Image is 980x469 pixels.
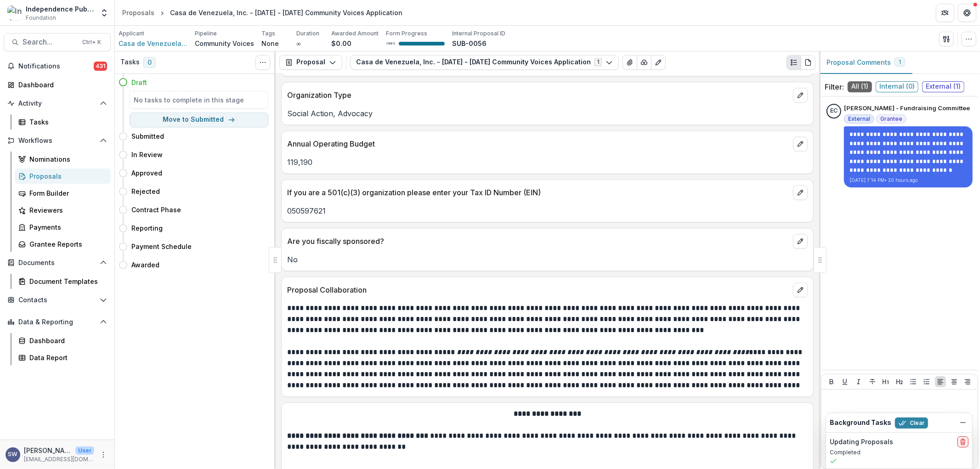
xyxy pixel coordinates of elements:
button: delete [957,436,969,447]
div: Proposals [122,8,154,17]
p: No [287,254,808,265]
button: Heading 1 [880,376,891,387]
a: Payments [15,220,111,235]
button: edit [793,136,808,151]
p: Proposal Collaboration [287,284,789,295]
span: 1 [899,59,901,65]
p: [PERSON_NAME] - Fundraising Committee [844,104,970,113]
button: Ordered List [921,376,932,387]
span: Data & Reporting [18,318,96,326]
button: Open Documents [4,255,111,270]
div: Grantee Reports [29,239,103,249]
div: Emilio Buitrago - Fundraising Committee [830,108,838,114]
button: Dismiss [957,417,969,428]
a: Nominations [15,152,111,167]
div: Form Builder [29,188,103,198]
p: [PERSON_NAME] [24,446,72,455]
p: Completed [830,448,969,457]
div: Nominations [29,154,103,164]
span: Contacts [18,296,96,304]
button: Edit as form [651,55,666,70]
button: Search... [4,33,111,51]
div: Reviewers [29,205,103,215]
button: Open Contacts [4,293,111,307]
button: Plaintext view [787,55,801,70]
button: Bullet List [908,376,919,387]
p: 119,190 [287,157,808,168]
button: Partners [936,4,954,22]
p: SUB-0056 [452,39,487,48]
div: Independence Public Media Foundation [26,4,94,14]
span: Notifications [18,62,94,70]
h5: No tasks to complete in this stage [134,95,264,105]
h4: Awarded [131,260,159,270]
button: Move to Submitted [130,113,268,127]
p: [EMAIL_ADDRESS][DOMAIN_NAME] [24,455,94,463]
button: Open Workflows [4,133,111,148]
h2: Background Tasks [830,419,891,427]
div: Dashboard [18,80,103,90]
p: $0.00 [331,39,351,48]
p: Awarded Amount [331,29,379,38]
span: Foundation [26,14,56,22]
p: None [261,39,279,48]
button: View Attached Files [623,55,637,70]
h4: In Review [131,150,163,159]
a: Reviewers [15,203,111,218]
button: edit [793,88,808,102]
p: Duration [296,29,319,38]
a: Form Builder [15,186,111,201]
a: Dashboard [4,77,111,92]
p: Filter: [825,81,844,92]
a: Tasks [15,114,111,130]
button: Strike [867,376,878,387]
button: edit [793,234,808,249]
button: edit [793,283,808,297]
button: Open Data & Reporting [4,315,111,329]
div: Casa de Venezuela, Inc. - [DATE] - [DATE] Community Voices Application [170,8,402,17]
p: Community Voices [195,39,254,48]
button: Casa de Venezuela, Inc. - [DATE] - [DATE] Community Voices Application1 [350,55,619,70]
a: Casa de Venezuela, Inc. [119,39,187,48]
p: Annual Operating Budget [287,138,789,149]
button: Proposal Comments [819,51,912,74]
p: ∞ [296,39,301,48]
button: Get Help [958,4,976,22]
h4: Submitted [131,131,164,141]
h4: Contract Phase [131,205,181,215]
h2: Updating Proposals [830,438,893,446]
h4: Approved [131,168,162,178]
nav: breadcrumb [119,6,406,19]
div: Tasks [29,117,103,127]
div: Payments [29,222,103,232]
a: Data Report [15,350,111,365]
button: Proposal [279,55,342,70]
h3: Tasks [120,58,140,66]
span: Workflows [18,137,96,145]
p: [DATE] 7:14 PM • 20 hours ago [850,177,967,184]
button: Align Center [949,376,960,387]
a: Proposals [119,6,158,19]
button: PDF view [801,55,816,70]
h4: Payment Schedule [131,242,192,251]
p: Applicant [119,29,144,38]
a: Proposals [15,169,111,184]
h4: Rejected [131,186,160,196]
button: Bold [826,376,837,387]
button: Align Left [935,376,946,387]
p: Are you fiscally sponsored? [287,236,789,247]
p: Tags [261,29,275,38]
button: Underline [839,376,850,387]
button: Italicize [853,376,864,387]
button: Notifications431 [4,59,111,73]
div: Proposals [29,171,103,181]
span: All ( 1 ) [848,81,872,92]
a: Document Templates [15,274,111,289]
span: 431 [94,62,107,71]
p: If you are a 501(c)(3) organization please enter your Tax ID Number (EIN) [287,187,789,198]
button: Clear [895,418,928,429]
span: Documents [18,259,96,267]
span: Search... [23,38,77,46]
button: Open entity switcher [98,4,111,22]
p: Pipeline [195,29,217,38]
